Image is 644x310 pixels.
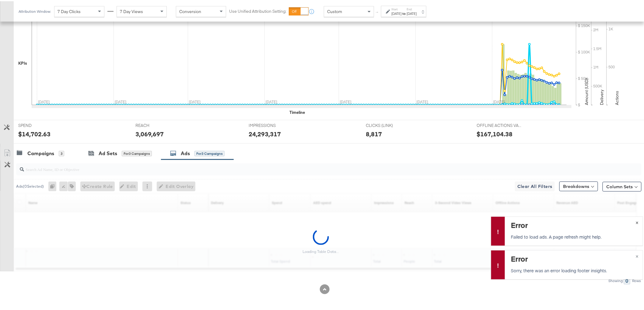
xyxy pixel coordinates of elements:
p: Sorry, there was an error loading footer insights. [511,266,635,272]
div: $14,702.63 [18,128,51,137]
div: Ads ( 0 Selected) [16,182,44,188]
strong: to [402,10,407,15]
div: 8,817 [366,128,382,137]
div: Ad Sets [99,149,117,156]
span: × [636,217,639,224]
div: [DATE] [407,10,417,15]
div: 24,293,317 [249,128,281,137]
div: 3,069,697 [135,128,164,137]
div: Ads [181,149,190,156]
span: Custom [327,8,342,13]
text: Actions [614,90,620,104]
button: Clear All Filters [515,180,555,190]
div: $167,104.38 [477,128,513,137]
label: End: [407,6,417,10]
text: Amount (USD) [584,77,590,104]
div: [DATE] [392,10,402,15]
button: Breakdowns [559,180,598,190]
span: IMPRESSIONS [249,121,294,127]
div: Loading Table Data... [303,248,339,253]
button: Column Sets [603,181,642,190]
div: Error [511,252,635,263]
div: KPIs [18,59,27,65]
span: 7 Day Views [120,8,143,13]
span: Clear All Filters [517,182,552,189]
div: for 3 Campaigns [194,150,225,155]
label: Start: [392,6,402,10]
button: × [632,249,643,260]
label: Use Unified Attribution Setting: [229,7,286,13]
span: SPEND [18,121,64,127]
div: Attribution Window: [18,8,51,12]
span: CLICKS (LINK) [366,121,411,127]
div: for 3 Campaigns [122,150,152,155]
div: Error [511,219,635,229]
div: Campaigns [27,149,54,156]
span: 7 Day Clicks [58,8,81,13]
span: × [636,251,639,258]
text: Delivery [599,88,605,104]
div: 0 [48,180,59,190]
span: Conversion [179,8,201,13]
div: Timeline [289,108,305,114]
span: OFFLINE ACTIONS VALUE [477,121,523,127]
button: × [632,216,643,227]
p: Failed to load ads. A page refresh might help. [511,233,635,239]
span: ↑ [375,10,380,12]
span: REACH [135,121,181,127]
div: 3 [59,150,64,155]
input: Search Ad Name, ID or Objective [24,160,584,172]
